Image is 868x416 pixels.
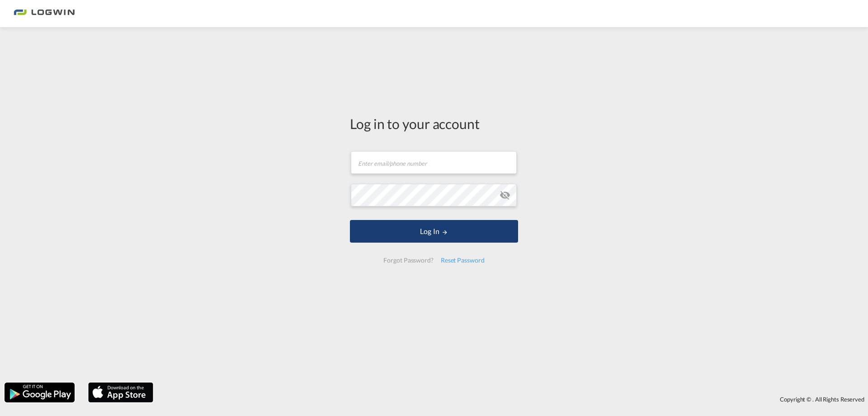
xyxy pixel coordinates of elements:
div: Reset Password [437,252,488,268]
div: Forgot Password? [380,252,437,268]
img: google.png [4,382,75,403]
input: Enter email/phone number [351,151,517,174]
div: Log in to your account [350,114,518,133]
img: 2761ae10d95411efa20a1f5e0282d2d7.png [14,4,75,24]
md-icon: icon-eye-off [500,190,510,201]
img: apple.png [87,382,154,403]
div: Copyright © . All Rights Reserved [158,392,868,407]
button: LOGIN [350,220,518,243]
